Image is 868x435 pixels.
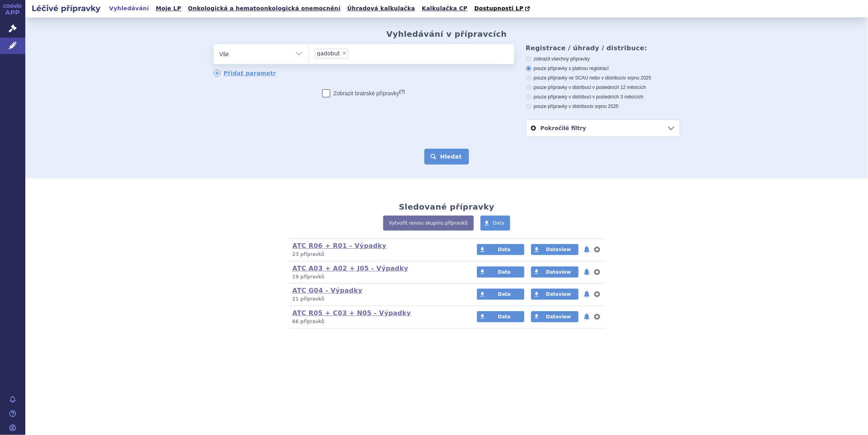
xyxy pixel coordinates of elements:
span: 21 přípravků [293,296,325,302]
a: ATC R06 + R01 - Výpadky [293,242,387,250]
a: ATC G04 - Výpadky [293,287,363,294]
span: Data [498,269,511,275]
a: Onkologická a hematoonkologická onemocnění [185,3,343,14]
a: Dataview [531,244,579,255]
button: notifikace [583,245,591,254]
span: Dataview [546,291,571,297]
button: nastavení [593,289,601,299]
a: Dataview [531,267,579,278]
a: Kalkulačka CP [420,3,470,14]
h2: Vyhledávání v přípravcích [386,29,507,39]
span: v srpnu 2025 [591,104,618,109]
button: Hledat [424,149,469,165]
a: Data [477,267,524,278]
button: notifikace [583,267,591,277]
span: Dataview [546,269,571,275]
span: Data [498,247,511,252]
a: Dataview [531,289,579,300]
span: × [342,51,347,55]
h3: Registrace / úhrady / distribuce: [526,44,680,52]
a: Úhradová kalkulačka [345,3,418,14]
button: nastavení [593,267,601,277]
a: Dostupnosti LP [472,3,534,14]
label: pouze přípravky v distribuci v posledních 3 měsících [526,94,680,100]
label: pouze přípravky ve SCAU nebo v distribuci [526,75,680,81]
a: Moje LP [153,3,183,14]
abbr: (?) [399,89,405,94]
label: pouze přípravky v distribuci v posledních 12 měsících [526,84,680,91]
span: Data [493,220,505,226]
a: Přidat parametr [214,70,276,77]
h2: Sledované přípravky [399,202,495,212]
h2: Léčivé přípravky [25,3,107,14]
input: gadobut [351,48,384,58]
a: Pokročilé filtry [526,120,680,136]
button: nastavení [593,312,601,322]
button: notifikace [583,312,591,322]
span: Dostupnosti LP [474,5,524,11]
a: Data [477,311,524,322]
span: Data [498,314,511,320]
span: 23 přípravků [293,252,325,257]
label: zobrazit všechny přípravky [526,56,680,62]
span: Dataview [546,247,571,252]
button: notifikace [583,289,591,299]
span: Dataview [546,314,571,320]
a: ATC A03 + A02 + J05 - Výpadky [293,265,408,272]
span: Data [498,291,511,297]
span: 19 přípravků [293,274,325,280]
span: gadobut [317,51,340,56]
a: Data [480,216,511,231]
span: 66 přípravků [293,319,325,324]
a: Dataview [531,311,579,322]
a: Data [477,244,524,255]
a: Vyhledávání [107,3,151,14]
button: nastavení [593,245,601,254]
label: pouze přípravky v distribuci [526,103,680,110]
span: v srpnu 2025 [624,75,651,81]
label: Zobrazit bratrské přípravky [322,89,405,97]
a: ATC R05 + C03 + N05 - Výpadky [293,309,411,317]
a: Vytvořit novou skupinu přípravků [383,216,474,231]
label: pouze přípravky s platnou registrací [526,65,680,72]
a: Data [477,289,524,300]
